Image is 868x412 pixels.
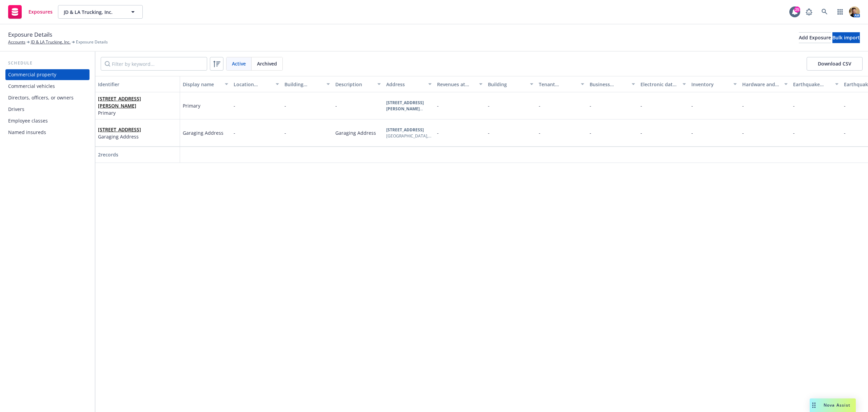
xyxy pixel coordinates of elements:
[8,104,24,115] div: Drivers
[640,130,642,136] span: -
[98,81,177,88] div: Identifier
[58,5,143,19] button: JD & LA Trucking, Inc.
[691,81,729,88] div: Inventory
[8,30,52,39] span: Exposure Details
[234,81,272,88] div: Location number
[691,130,693,136] span: -
[98,151,118,158] span: 2 records
[386,81,424,88] div: Address
[5,81,90,92] a: Commercial vehicles
[386,127,424,133] b: [STREET_ADDRESS]
[844,130,846,136] span: -
[691,102,693,109] span: -
[437,130,439,136] span: -
[539,130,540,136] span: -
[335,130,376,136] span: Garaging Address
[284,81,322,88] div: Building number
[5,60,90,67] div: Schedule
[5,69,90,80] a: Commercial property
[95,76,180,92] button: Identifier
[8,81,55,92] div: Commercial vehicles
[98,126,141,133] span: [STREET_ADDRESS]
[98,109,177,116] span: Primary
[793,102,795,109] span: -
[849,6,860,17] img: photo
[101,57,207,71] input: Filter by keyword...
[742,130,744,136] span: -
[386,133,432,139] div: [GEOGRAPHIC_DATA] , CA , 90744
[799,32,831,43] button: Add Exposure
[98,95,177,109] span: [STREET_ADDRESS][PERSON_NAME]
[793,130,795,136] span: -
[8,69,56,80] div: Commercial property
[5,104,90,115] a: Drivers
[98,95,141,109] a: [STREET_ADDRESS][PERSON_NAME]
[488,81,526,88] div: Building
[832,32,860,43] button: Bulk import
[793,81,831,88] div: Earthquake sprinkler leakage (EQSL)
[590,102,591,109] span: -
[98,126,141,133] a: [STREET_ADDRESS]
[742,81,780,88] div: Hardware and media replacement cost
[833,5,847,19] a: Switch app
[183,81,221,88] div: Display name
[844,102,846,109] span: -
[739,76,790,92] button: Hardware and media replacement cost
[807,57,863,71] button: Download CSV
[434,76,485,92] button: Revenues at location
[383,76,434,92] button: Address
[282,76,333,92] button: Building number
[832,33,860,43] div: Bulk import
[587,76,638,92] button: Business personal property (BPP)
[76,39,108,45] span: Exposure Details
[5,115,90,126] a: Employee classes
[183,102,200,109] span: Primary
[234,130,235,136] span: -
[386,100,424,112] b: [STREET_ADDRESS][PERSON_NAME]
[8,115,48,126] div: Employee classes
[539,102,540,109] span: -
[536,76,587,92] button: Tenant improvements
[824,402,850,408] span: Nova Assist
[8,92,74,103] div: Directors, officers, or owners
[284,130,286,136] span: -
[98,133,141,140] span: Garaging Address
[180,76,231,92] button: Display name
[232,60,246,67] span: Active
[5,127,90,138] a: Named insureds
[640,81,678,88] div: Electronic data processing equipment
[335,102,337,109] span: -
[335,81,373,88] div: Description
[810,398,856,412] button: Nova Assist
[257,60,277,67] span: Archived
[590,130,591,136] span: -
[790,76,841,92] button: Earthquake sprinkler leakage (EQSL)
[231,76,282,92] button: Location number
[689,76,739,92] button: Inventory
[810,398,818,412] div: Drag to move
[799,33,831,43] div: Add Exposure
[485,76,536,92] button: Building
[8,39,25,45] a: Accounts
[488,102,490,109] span: -
[64,8,122,16] span: JD & LA Trucking, Inc.
[590,81,628,88] div: Business personal property (BPP)
[8,127,46,138] div: Named insureds
[742,102,744,109] span: -
[284,102,286,109] span: -
[437,102,439,109] span: -
[437,81,475,88] div: Revenues at location
[183,129,223,136] span: Garaging Address
[31,39,71,45] a: JD & LA Trucking, Inc.
[802,5,816,19] a: Report a Bug
[818,5,831,19] a: Search
[638,76,689,92] button: Electronic data processing equipment
[539,81,577,88] div: Tenant improvements
[640,102,642,109] span: -
[488,130,490,136] span: -
[234,102,235,109] span: -
[794,6,800,13] div: 25
[28,9,53,15] span: Exposures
